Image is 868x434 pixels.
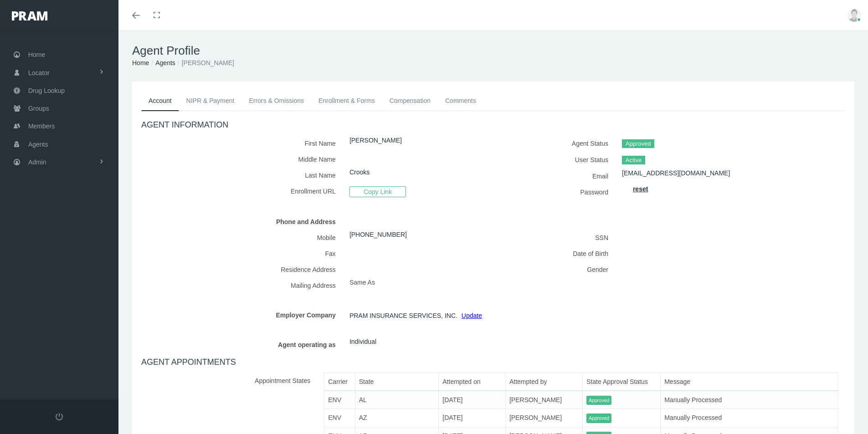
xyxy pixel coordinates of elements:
[141,135,343,151] label: First Name
[583,373,661,391] th: State Approval Status
[438,91,483,111] a: Comments
[355,373,439,391] th: State
[661,373,838,391] th: Message
[349,279,375,286] span: Same As
[382,91,438,111] a: Compensation
[355,409,439,427] td: AZ
[141,261,343,277] label: Residence Address
[132,59,149,66] a: Home
[586,396,611,405] span: Approved
[141,167,343,183] label: Last Name
[661,391,838,409] td: Manually Processed
[505,391,582,409] td: [PERSON_NAME]
[141,245,343,261] label: Fax
[324,373,355,391] th: Carrier
[141,183,343,200] label: Enrollment URL
[141,91,179,111] a: Account
[500,230,616,245] label: SSN
[28,64,50,82] span: Locator
[462,312,482,319] a: Update
[324,391,355,409] td: ENV
[439,373,506,391] th: Attempted on
[500,152,616,168] label: User Status
[28,117,55,135] span: Members
[141,307,343,323] label: Employer Company
[28,100,49,117] span: Groups
[500,261,616,277] label: Gender
[132,44,854,58] h1: Agent Profile
[349,137,402,144] a: [PERSON_NAME]
[179,91,242,111] a: NIPR & Payment
[141,151,343,167] label: Middle Name
[311,91,382,111] a: Enrollment & Forms
[349,335,376,348] span: Individual
[141,357,845,368] h4: AGENT APPOINTMENTS
[28,136,48,153] span: Agents
[12,11,47,20] img: PRAM_20_x_78.png
[500,168,616,184] label: Email
[349,231,407,238] a: [PHONE_NUMBER]
[622,156,645,165] span: Active
[439,409,506,427] td: [DATE]
[847,8,861,22] img: user-placeholder.jpg
[500,184,616,200] label: Password
[349,309,457,322] span: PRAM INSURANCE SERVICES, INC.
[28,82,65,99] span: Drug Lookup
[175,58,234,68] li: [PERSON_NAME]
[28,46,45,63] span: Home
[141,337,343,352] label: Agent operating as
[661,409,838,427] td: Manually Processed
[505,373,582,391] th: Attempted by
[141,277,343,293] label: Mailing Address
[622,169,730,177] a: [EMAIL_ADDRESS][DOMAIN_NAME]
[349,188,406,195] a: Copy Link
[505,409,582,427] td: [PERSON_NAME]
[349,186,406,197] span: Copy Link
[439,391,506,409] td: [DATE]
[324,409,355,427] td: ENV
[155,59,175,66] a: Agents
[141,214,343,230] label: Phone and Address
[355,391,439,409] td: AL
[141,120,845,130] h4: AGENT INFORMATION
[141,230,343,245] label: Mobile
[28,153,46,171] span: Admin
[349,168,370,176] a: Crooks
[500,135,616,152] label: Agent Status
[633,185,648,193] a: reset
[586,414,611,423] span: Approved
[241,91,311,111] a: Errors & Omissions
[622,139,654,148] span: Approved
[500,245,616,261] label: Date of Birth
